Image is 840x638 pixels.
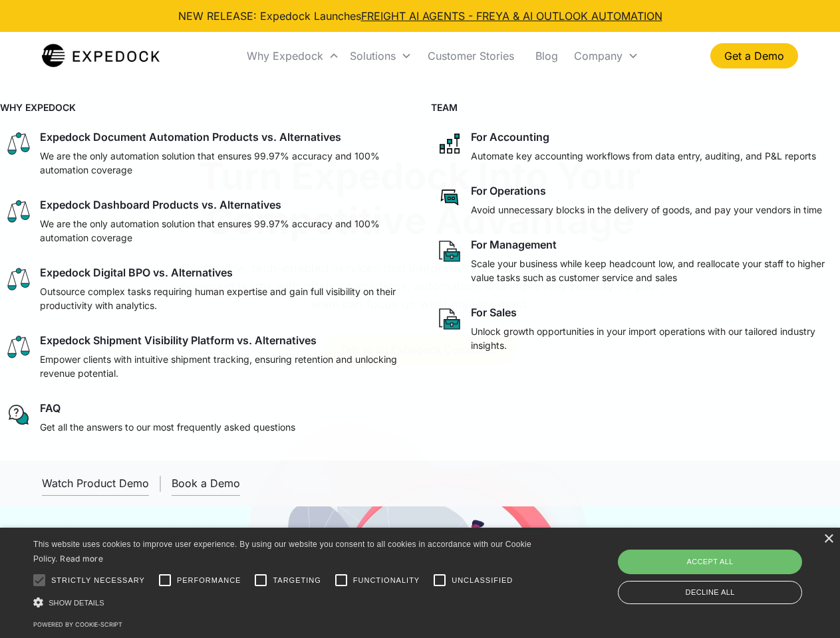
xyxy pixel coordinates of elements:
div: Expedock Shipment Visibility Platform vs. Alternatives [40,334,317,347]
a: Customer Stories [417,33,525,78]
a: home [42,43,160,69]
div: Expedock Dashboard Products vs. Alternatives [40,198,281,211]
span: Show details [49,599,104,607]
a: open lightbox [42,471,149,496]
div: Show details [33,595,536,609]
img: scale icon [5,130,32,157]
div: Watch Product Demo [42,477,149,490]
p: We are the only automation solution that ensures 99.97% accuracy and 100% automation coverage [40,149,404,177]
span: Strictly necessary [51,575,145,586]
div: Solutions [345,33,417,78]
span: Targeting [273,575,321,586]
div: Expedock Digital BPO vs. Alternatives [40,266,233,279]
p: Avoid unnecessary blocks in the delivery of goods, and pay your vendors in time [471,203,822,217]
span: Functionality [353,575,420,586]
div: Why Expedock [247,49,323,62]
div: For Operations [471,184,546,197]
div: Company [569,33,644,78]
span: This website uses cookies to improve user experience. By using our website you consent to all coo... [33,540,531,564]
img: network like icon [436,130,463,157]
p: Unlock growth opportunities in your import operations with our tailored industry insights. [471,324,835,352]
p: Get all the answers to our most frequently asked questions [40,420,295,434]
a: Book a Demo [172,471,240,496]
div: Solutions [350,49,396,62]
iframe: Chat Widget [619,494,840,638]
div: FAQ [40,401,61,415]
div: NEW RELEASE: Expedock Launches [178,8,662,24]
span: Unclassified [452,575,513,586]
img: scale icon [5,266,32,292]
a: Get a Demo [710,43,798,68]
div: Expedock Document Automation Products vs. Alternatives [40,130,341,144]
p: Empower clients with intuitive shipment tracking, ensuring retention and unlocking revenue potent... [40,352,404,380]
a: Read more [60,554,103,564]
img: regular chat bubble icon [5,401,32,428]
img: paper and bag icon [436,306,463,332]
p: We are the only automation solution that ensures 99.97% accuracy and 100% automation coverage [40,217,404,245]
img: rectangular chat bubble icon [436,184,463,211]
p: Outsource complex tasks requiring human expertise and gain full visibility on their productivity ... [40,284,404,312]
span: Performance [177,575,241,586]
div: Book a Demo [172,477,240,490]
a: FREIGHT AI AGENTS - FREYA & AI OUTLOOK AUTOMATION [361,9,662,23]
div: For Sales [471,306,517,319]
div: Company [574,49,623,62]
img: scale icon [5,334,32,360]
div: For Management [471,238,557,251]
img: paper and bag icon [436,238,463,265]
p: Automate key accounting workflows from data entry, auditing, and P&L reports [471,149,816,163]
div: Why Expedock [241,33,345,78]
img: Expedock Logo [42,43,160,69]
a: Powered by cookie-script [33,621,122,628]
div: For Accounting [471,130,549,144]
p: Scale your business while keep headcount low, and reallocate your staff to higher value tasks suc... [471,257,835,284]
img: scale icon [5,198,32,225]
a: Blog [525,33,569,78]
